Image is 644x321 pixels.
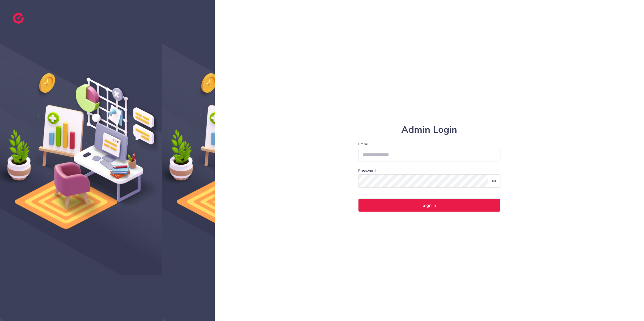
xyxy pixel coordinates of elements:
button: Sign In [358,198,500,212]
img: logo [13,13,24,24]
label: Email [358,141,500,147]
label: Password [358,168,376,173]
span: Sign In [423,203,436,207]
h1: Admin Login [358,124,500,135]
